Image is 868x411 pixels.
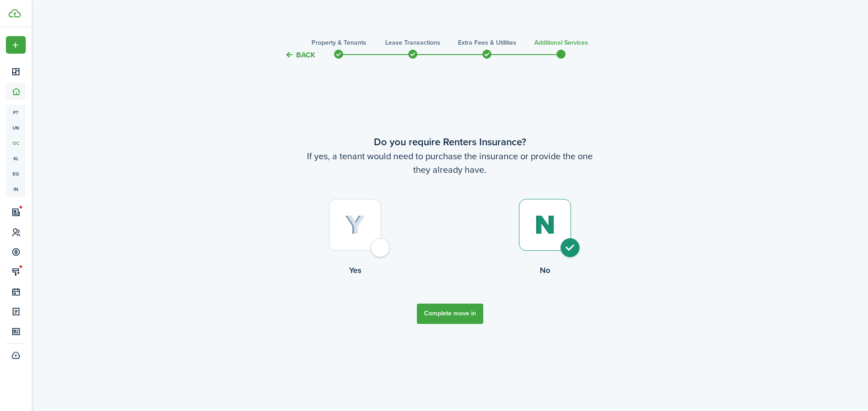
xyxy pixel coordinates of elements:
[534,215,556,235] img: No (selected)
[6,135,26,151] a: oc
[6,105,26,120] a: pt
[260,149,640,176] wizard-step-header-description: If yes, a tenant would need to purchase the insurance or provide the one they already have.
[311,38,366,47] h3: Property & Tenants
[458,38,516,47] h3: Extra fees & Utilities
[417,304,483,324] button: Complete move in
[6,181,26,197] a: in
[6,166,26,181] a: eq
[260,264,450,276] control-radio-card-title: Yes
[385,38,440,47] h3: Lease Transactions
[6,120,26,135] a: un
[6,151,26,166] a: kl
[6,36,26,54] button: Open menu
[9,9,21,18] img: TenantCloud
[260,134,640,149] wizard-step-header-title: Do you require Renters Insurance?
[534,38,588,47] h3: Additional Services
[285,50,315,60] button: Back
[450,264,640,276] control-radio-card-title: No
[345,215,365,235] img: Yes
